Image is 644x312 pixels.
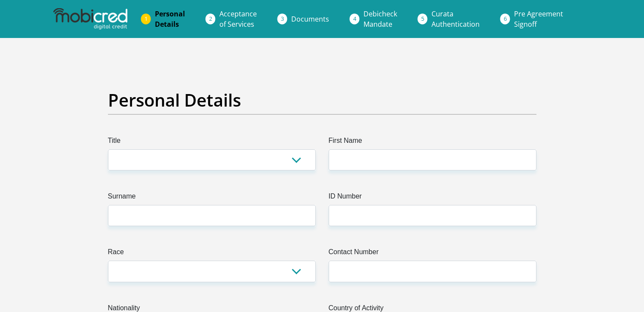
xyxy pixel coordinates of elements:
input: ID Number [329,205,536,226]
input: Contact Number [329,261,536,282]
span: Debicheck Mandate [364,9,397,29]
label: ID Number [329,191,536,205]
a: CurataAuthentication [425,5,487,33]
a: PersonalDetails [148,5,192,33]
span: Documents [291,14,329,24]
label: Surname [108,191,316,205]
a: Documents [284,10,336,28]
label: First Name [329,136,536,149]
span: Acceptance of Services [219,9,257,29]
label: Title [108,136,316,149]
a: DebicheckMandate [357,5,404,33]
span: Personal Details [155,9,185,29]
label: Contact Number [329,247,536,261]
input: First Name [329,149,536,170]
h2: Personal Details [108,90,536,110]
span: Curata Authentication [431,9,480,29]
span: Pre Agreement Signoff [514,9,563,29]
a: Acceptanceof Services [213,5,264,33]
img: mobicred logo [53,8,127,30]
label: Race [108,247,316,261]
input: Surname [108,205,316,226]
a: Pre AgreementSignoff [507,5,570,33]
